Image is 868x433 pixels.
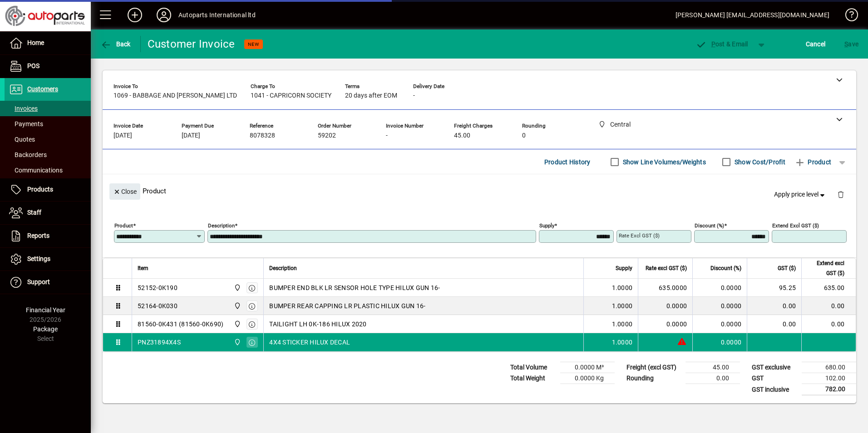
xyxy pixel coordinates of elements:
td: 0.0000 M³ [560,362,615,373]
a: Reports [5,225,91,247]
td: 0.0000 [692,279,747,297]
td: GST exclusive [747,362,802,373]
span: ost & Email [695,40,748,48]
div: Autoparts International ltd [178,8,256,22]
div: 52164-0K030 [138,301,178,310]
div: 0.0000 [644,301,687,310]
a: POS [5,55,91,78]
span: Staff [27,209,41,216]
div: 81560-0K431 (81560-0K690) [138,320,223,329]
span: TAILIGHT LH 0K-186 HILUX 2020 [269,320,366,329]
div: 52152-0K190 [138,283,178,292]
span: Apply price level [774,190,827,199]
div: [PERSON_NAME] [EMAIL_ADDRESS][DOMAIN_NAME] [676,8,829,22]
span: Communications [9,167,63,174]
mat-label: Supply [539,222,554,229]
span: 1.0000 [612,301,633,310]
td: 635.00 [801,279,856,297]
mat-label: Extend excl GST ($) [772,222,819,229]
label: Show Line Volumes/Weights [621,157,706,167]
a: Support [5,271,91,294]
span: Item [138,263,148,273]
span: Central [232,337,242,347]
td: GST inclusive [747,384,802,395]
td: Freight (excl GST) [622,362,686,373]
span: Customers [27,85,58,93]
span: Product History [544,155,591,169]
div: Customer Invoice [148,37,235,51]
div: PNZ31894X4S [138,338,181,347]
span: Invoices [9,105,38,112]
span: Products [27,186,53,193]
button: Cancel [804,36,828,52]
div: 0.0000 [644,320,687,329]
span: [DATE] [113,132,132,139]
td: 782.00 [802,384,856,395]
span: Home [27,39,44,46]
span: 1.0000 [612,320,633,329]
span: Description [269,263,297,273]
label: Show Cost/Profit [733,157,785,167]
span: 20 days after EOM [345,92,397,99]
a: Invoices [5,101,91,116]
button: Save [842,36,861,52]
span: BUMPER REAR CAPPING LR PLASTIC HILUX GUN 16- [269,301,425,310]
span: NEW [248,41,259,47]
button: Product History [541,154,594,170]
td: GST [747,373,802,384]
span: Central [232,301,242,311]
span: BUMPER END BLK LR SENSOR HOLE TYPE HILUX GUN 16- [269,283,440,292]
td: 45.00 [686,362,740,373]
span: Support [27,278,50,285]
span: S [844,40,848,48]
button: Apply price level [770,187,830,203]
span: 45.00 [454,132,470,139]
mat-label: Discount (%) [695,222,724,229]
mat-label: Description [208,222,235,229]
td: 0.00 [686,373,740,384]
td: 0.00 [747,315,801,333]
span: GST ($) [778,263,796,273]
td: Total Volume [506,362,560,373]
td: 0.00 [747,297,801,315]
a: Staff [5,202,91,224]
app-page-header-button: Close [107,187,143,195]
td: 680.00 [802,362,856,373]
a: Communications [5,162,91,178]
span: Central [232,319,242,329]
span: Supply [616,263,632,273]
span: Reports [27,232,49,239]
span: Financial Year [26,306,65,314]
app-page-header-button: Delete [830,190,852,198]
span: P [711,40,715,48]
span: Rate excl GST ($) [646,263,687,273]
a: Settings [5,248,91,271]
mat-label: Rate excl GST ($) [619,232,660,239]
a: Payments [5,116,91,132]
app-page-header-button: Back [91,36,141,52]
td: 0.0000 [692,315,747,333]
span: 1041 - CAPRICORN SOCIETY [251,92,331,99]
span: Product [794,155,831,169]
span: [DATE] [182,132,200,139]
span: - [413,92,415,99]
span: Central [232,283,242,293]
span: 1.0000 [612,338,633,347]
div: Product [103,174,856,207]
span: Extend excl GST ($) [807,258,844,278]
span: Package [33,325,58,333]
span: 1.0000 [612,283,633,292]
td: 102.00 [802,373,856,384]
span: Settings [27,255,50,262]
td: 0.0000 [692,297,747,315]
button: Post & Email [691,36,753,52]
span: Discount (%) [710,263,741,273]
div: 635.0000 [644,283,687,292]
td: 95.25 [747,279,801,297]
span: 4X4 STICKER HILUX DECAL [269,338,350,347]
span: 59202 [318,132,336,139]
span: ave [844,37,858,51]
span: 1069 - BABBAGE AND [PERSON_NAME] LTD [113,92,237,99]
a: Backorders [5,147,91,162]
button: Back [98,36,133,52]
